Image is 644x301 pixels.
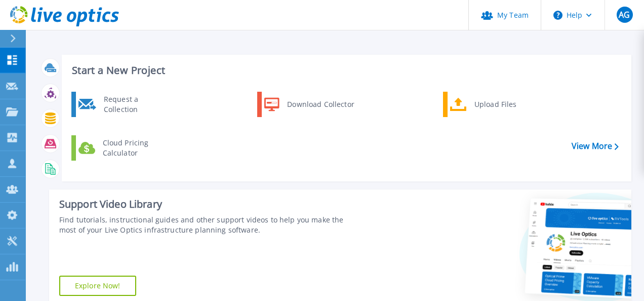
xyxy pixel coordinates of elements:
a: Download Collector [257,92,361,117]
div: Support Video Library [59,198,362,211]
a: Cloud Pricing Calculator [71,135,175,161]
a: View More [572,141,619,151]
h3: Start a New Project [72,65,618,76]
span: AG [619,11,630,19]
div: Request a Collection [99,94,173,115]
a: Upload Files [443,92,547,117]
div: Cloud Pricing Calculator [98,138,173,158]
a: Explore Now! [59,276,136,296]
div: Download Collector [282,94,358,115]
div: Find tutorials, instructional guides and other support videos to help you make the most of your L... [59,215,362,235]
div: Upload Files [469,94,544,115]
a: Request a Collection [71,92,175,117]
